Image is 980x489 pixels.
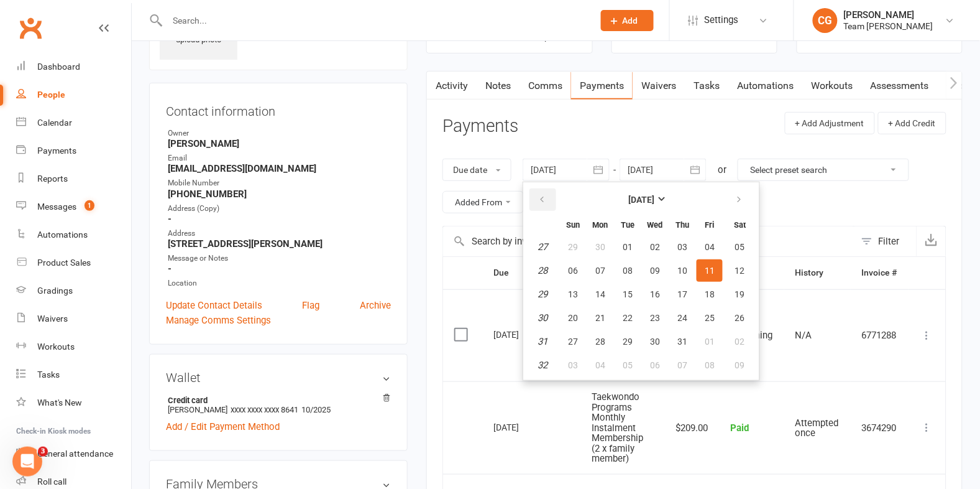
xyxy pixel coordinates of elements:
span: 09 [735,360,745,370]
a: Workouts [802,72,861,100]
div: [PERSON_NAME] [844,9,933,21]
div: [DATE] [493,325,551,344]
a: Clubworx [15,12,46,44]
a: Update Contact Details [166,298,262,313]
em: 30 [538,312,548,324]
a: Product Sales [16,249,131,277]
a: Workouts [16,333,131,361]
button: + Add Credit [878,112,946,134]
button: Added From [442,191,524,213]
a: Notes [477,72,520,100]
button: Due date [442,159,511,181]
div: Gradings [37,286,73,296]
td: $209.00 [665,381,720,474]
span: xxxx xxxx xxxx 8641 [231,405,298,414]
button: 26 [724,307,756,329]
strong: [DATE] [628,195,654,205]
button: 06 [560,259,586,282]
button: 01 [697,330,723,353]
span: N/A [795,330,812,341]
button: 03 [560,354,586,376]
span: 25 [705,313,715,323]
div: or [718,162,726,177]
th: History [784,257,851,289]
button: 12 [724,259,756,282]
h3: Wallet [166,371,391,384]
button: 24 [669,307,695,329]
button: 10 [669,259,695,282]
button: 20 [560,307,586,329]
em: 27 [538,241,548,253]
input: Search by invoice number [443,226,855,256]
span: 27 [568,337,578,347]
div: Message or Notes [168,253,391,264]
a: Waivers [16,305,131,333]
em: 29 [538,289,548,300]
span: 19 [735,289,745,299]
span: 22 [623,313,633,323]
div: Waivers [37,314,68,324]
small: Sunday [566,220,580,230]
button: 22 [615,307,641,329]
a: General attendance kiosk mode [16,440,131,468]
div: Calendar [37,118,72,128]
div: Dashboard [37,62,80,72]
li: [PERSON_NAME] [166,394,391,416]
a: Assessments [861,72,937,100]
button: 08 [697,354,723,376]
th: Invoice # [851,257,909,289]
a: Payments [16,137,131,165]
a: Activity [427,72,477,100]
div: Tasks [37,370,60,380]
span: 04 [705,242,715,252]
button: 30 [587,236,613,258]
button: 19 [724,283,756,305]
span: Add [623,16,638,26]
div: [DATE] [493,417,551,437]
span: 29 [568,242,578,252]
td: 3674290 [851,381,909,474]
a: Add / Edit Payment Method [166,419,280,434]
button: 31 [669,330,695,353]
a: Payments [571,72,633,100]
div: General attendance [37,449,113,459]
a: Archive [360,298,391,313]
th: Due [482,257,580,289]
em: 32 [538,360,548,371]
button: 28 [587,330,613,353]
div: CG [813,8,838,33]
button: 30 [642,330,668,353]
span: 3 [38,447,48,457]
span: 07 [595,266,605,276]
span: 31 [677,337,687,347]
a: Manage Comms Settings [166,313,271,328]
span: 24 [677,313,687,323]
a: Reports [16,165,131,193]
span: 13 [568,289,578,299]
a: Tasks [16,361,131,389]
div: Team [PERSON_NAME] [844,21,933,32]
div: Location [168,277,391,289]
small: Tuesday [621,220,634,230]
div: Messages [37,202,76,212]
span: 1 [85,200,94,211]
span: 10/2025 [301,405,331,414]
em: 31 [538,336,548,347]
button: 05 [615,354,641,376]
small: Wednesday [648,220,663,230]
span: 20 [568,313,578,323]
a: Calendar [16,109,131,137]
span: 07 [677,360,687,370]
input: Search... [163,12,585,29]
button: 08 [615,259,641,282]
small: Monday [593,220,608,230]
div: Filter [879,234,900,249]
span: Taekwondo Programs Monthly Instalment Membership (2 x family member) [592,391,643,464]
span: 12 [735,266,745,276]
button: 16 [642,283,668,305]
button: 01 [615,236,641,258]
strong: [PERSON_NAME] [168,138,391,149]
strong: [EMAIL_ADDRESS][DOMAIN_NAME] [168,163,391,174]
small: Saturday [734,220,746,230]
button: 11 [697,259,723,282]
